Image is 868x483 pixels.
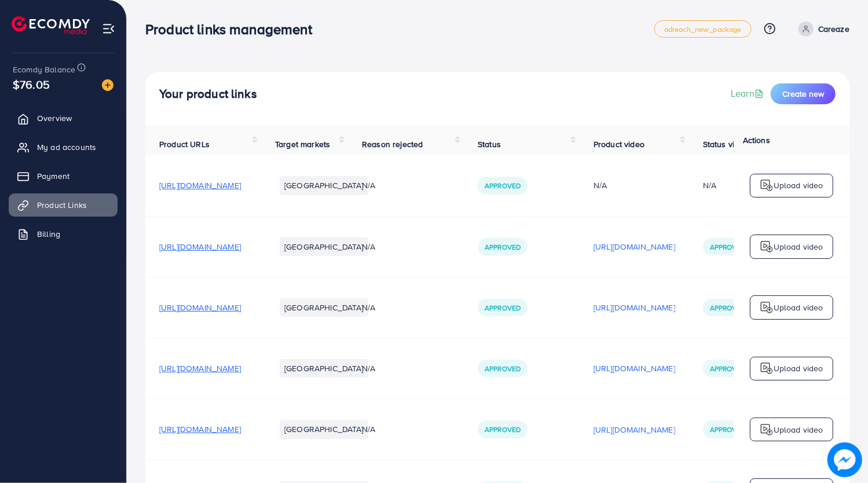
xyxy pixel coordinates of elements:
[159,302,241,313] span: [URL][DOMAIN_NAME]
[362,302,375,313] span: N/A
[37,141,96,153] span: My ad accounts
[710,425,746,434] span: Approved
[159,87,257,101] h4: Your product links
[760,240,774,254] img: logo
[280,176,368,195] li: [GEOGRAPHIC_DATA]
[710,303,746,313] span: Approved
[12,16,90,34] img: logo
[760,178,774,192] img: logo
[159,241,241,253] span: [URL][DOMAIN_NAME]
[13,64,75,75] span: Ecomdy Balance
[485,242,521,252] span: Approved
[159,423,241,435] span: [URL][DOMAIN_NAME]
[485,425,521,434] span: Approved
[362,241,375,253] span: N/A
[280,359,368,378] li: [GEOGRAPHIC_DATA]
[794,21,849,36] a: Careaze
[774,178,823,192] p: Upload video
[280,420,368,438] li: [GEOGRAPHIC_DATA]
[710,364,746,374] span: Approved
[774,423,823,437] p: Upload video
[159,363,241,374] span: [URL][DOMAIN_NAME]
[594,180,675,191] div: N/A
[594,240,675,254] p: [URL][DOMAIN_NAME]
[362,363,375,374] span: N/A
[37,199,87,211] span: Product Links
[280,298,368,317] li: [GEOGRAPHIC_DATA]
[9,164,118,188] a: Payment
[827,442,862,477] img: image
[760,423,774,437] img: logo
[37,170,69,182] span: Payment
[594,138,644,150] span: Product video
[37,228,60,240] span: Billing
[703,180,716,191] div: N/A
[774,361,823,375] p: Upload video
[594,361,675,375] p: [URL][DOMAIN_NAME]
[774,240,823,254] p: Upload video
[731,87,766,100] a: Learn
[485,364,521,374] span: Approved
[362,423,375,435] span: N/A
[654,20,752,38] a: adreach_new_package
[594,423,675,437] p: [URL][DOMAIN_NAME]
[760,301,774,314] img: logo
[664,25,742,33] span: adreach_new_package
[485,303,521,313] span: Approved
[703,138,749,150] span: Status video
[9,107,118,130] a: Overview
[102,22,115,35] img: menu
[782,88,824,100] span: Create new
[774,301,823,314] p: Upload video
[478,138,501,150] span: Status
[485,181,521,191] span: Approved
[362,180,375,191] span: N/A
[9,222,118,246] a: Billing
[818,22,849,36] p: Careaze
[37,112,72,124] span: Overview
[275,138,330,150] span: Target markets
[771,83,836,104] button: Create new
[159,138,210,150] span: Product URLs
[102,79,113,91] img: image
[145,21,321,38] h3: Product links management
[9,193,118,217] a: Product Links
[743,134,770,146] span: Actions
[594,301,675,314] p: [URL][DOMAIN_NAME]
[760,361,774,375] img: logo
[9,136,118,159] a: My ad accounts
[159,180,241,191] span: [URL][DOMAIN_NAME]
[362,138,423,150] span: Reason rejected
[13,76,50,93] span: $76.05
[280,237,368,256] li: [GEOGRAPHIC_DATA]
[710,242,746,252] span: Approved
